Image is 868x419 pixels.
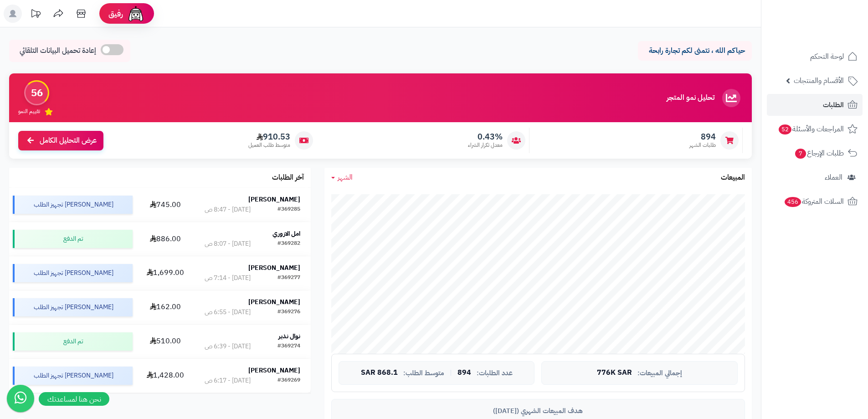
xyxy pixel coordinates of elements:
strong: نوال نذير [278,331,300,341]
span: إعادة تحميل البيانات التلقائي [20,46,96,56]
div: [DATE] - 6:55 ص [205,308,251,317]
a: لوحة التحكم [767,46,863,67]
span: 7 [795,149,806,159]
div: #369277 [277,274,300,283]
span: العملاء [825,171,842,184]
span: | [450,369,452,376]
div: [PERSON_NAME] تجهيز الطلب [13,298,133,316]
a: السلات المتروكة456 [767,191,863,212]
span: 456 [784,197,801,207]
a: طلبات الإرجاع7 [767,142,863,164]
strong: [PERSON_NAME] [248,195,300,204]
span: متوسط طلب العميل [248,141,290,149]
div: #369269 [277,376,300,385]
span: الشهر [338,172,353,183]
img: ai-face.png [127,5,145,23]
td: 1,699.00 [136,256,194,290]
span: متوسط الطلب: [403,369,444,377]
span: 868.1 SAR [361,369,398,377]
a: الطلبات [767,94,863,116]
div: [PERSON_NAME] تجهيز الطلب [13,264,133,282]
a: تحديثات المنصة [24,5,47,25]
div: [PERSON_NAME] تجهيز الطلب [13,196,133,214]
span: الأقسام والمنتجات [794,74,844,87]
strong: امل الازوري [272,229,300,238]
div: [DATE] - 7:14 ص [205,274,251,283]
span: السلات المتروكة [784,195,844,208]
span: 776K SAR [597,369,632,377]
span: لوحة التحكم [810,50,844,63]
strong: [PERSON_NAME] [248,263,300,273]
span: 894 [689,132,716,142]
div: #369274 [277,342,300,351]
td: 162.00 [136,290,194,324]
div: [DATE] - 6:17 ص [205,376,251,385]
td: 510.00 [136,325,194,358]
span: المراجعات والأسئلة [778,123,844,135]
a: المراجعات والأسئلة52 [767,118,863,140]
span: طلبات الإرجاع [794,147,844,160]
span: إجمالي المبيعات: [637,369,682,377]
span: عرض التحليل الكامل [40,135,97,146]
td: 886.00 [136,222,194,256]
span: عدد الطلبات: [477,369,513,377]
div: [DATE] - 8:07 ص [205,239,251,248]
div: هدف المبيعات الشهري ([DATE]) [339,406,738,416]
span: رفيق [108,8,123,19]
span: 0.43% [468,132,503,142]
div: [DATE] - 8:47 ص [205,205,251,214]
td: 745.00 [136,188,194,222]
h3: آخر الطلبات [272,174,304,182]
td: 1,428.00 [136,359,194,393]
div: [PERSON_NAME] تجهيز الطلب [13,367,133,385]
a: عرض التحليل الكامل [18,131,103,150]
strong: [PERSON_NAME] [248,366,300,375]
div: #369282 [277,239,300,248]
p: حياكم الله ، نتمنى لكم تجارة رابحة [645,46,745,56]
span: الطلبات [823,98,844,111]
span: معدل تكرار الشراء [468,141,503,149]
strong: [PERSON_NAME] [248,297,300,307]
div: #369276 [277,308,300,317]
span: 52 [778,124,791,135]
h3: المبيعات [721,174,745,182]
img: logo-2.png [806,19,859,38]
span: 910.53 [248,132,290,142]
span: طلبات الشهر [689,141,716,149]
div: [DATE] - 6:39 ص [205,342,251,351]
span: 894 [457,369,471,377]
div: #369285 [277,205,300,214]
a: الشهر [331,172,353,183]
div: تم الدفع [13,332,133,351]
h3: تحليل نمو المتجر [667,94,714,102]
div: تم الدفع [13,230,133,248]
a: العملاء [767,166,863,188]
span: تقييم النمو [18,108,40,115]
